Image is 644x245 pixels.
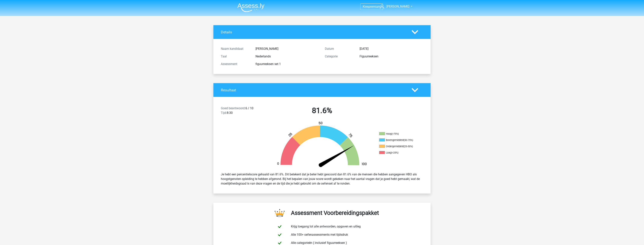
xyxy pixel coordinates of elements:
div: [PERSON_NAME] [253,47,322,51]
div: Datum [322,47,357,51]
li: Laag [379,151,417,154]
div: (25-50%) [404,145,413,148]
div: Assessment [218,62,253,66]
div: (>75%) [392,132,399,135]
div: Taal [218,54,253,59]
div: figuurreeksen set 1 [253,62,322,66]
span: premium [368,5,380,8]
h4: Resultaat [221,88,406,92]
span: Goed beantwoord: [221,106,245,110]
div: 6 / 10 8:30 [218,106,270,117]
li: Bovengemiddeld [379,138,417,142]
span: Tijd: [221,111,227,115]
div: Figuurreeksen [357,54,426,59]
span: Kies [363,5,368,8]
h2: 81.6% [273,106,371,115]
a: [PERSON_NAME] [378,4,410,9]
li: Hoog [379,132,417,136]
div: (<25%) [391,151,398,154]
div: Nederlands [253,54,322,59]
div: Naam kandidaat [218,47,253,51]
img: 82.0790d660cc64.png [271,121,373,169]
div: (50-75%) [404,139,413,141]
a: Kiespremium [360,4,383,9]
img: Assessly [237,3,264,12]
div: [DATE] [357,47,426,51]
div: Categorie [322,54,357,59]
span: [PERSON_NAME] [386,5,409,8]
div: Je hebt een percentielscore gehaald van 81.6%. Dit betekent dat je beter hebt gescoord dan 81.6% ... [218,171,426,187]
li: Ondergemiddeld [379,145,417,148]
h4: Details [221,30,406,34]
